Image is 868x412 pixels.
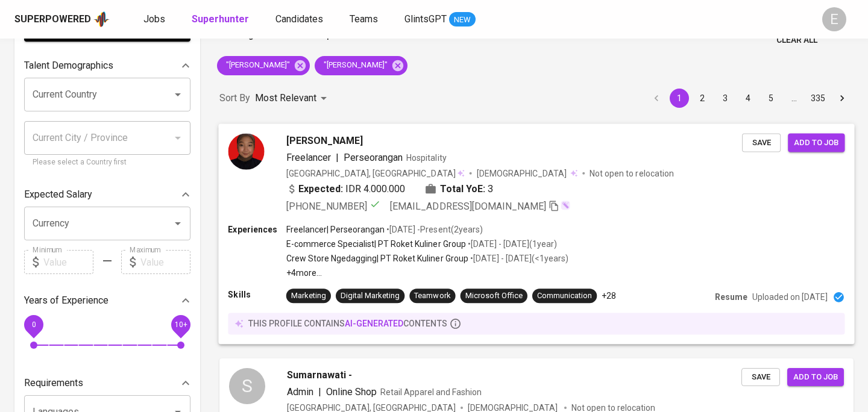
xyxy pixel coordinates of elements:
[488,181,493,196] span: 3
[738,89,758,108] button: Go to page 4
[287,386,313,398] span: Admin
[404,12,476,27] a: GlintsGPT NEW
[715,291,747,303] p: Resume
[228,289,286,301] p: Skills
[43,250,93,274] input: Value
[793,370,838,384] span: Add to job
[24,371,190,395] div: Requirements
[465,290,523,302] div: Microsoft Office
[787,368,844,387] button: Add to job
[174,320,187,329] span: 10+
[192,13,249,25] b: Superhunter
[670,89,689,108] button: page 1
[286,200,367,211] span: [PHONE_NUMBER]
[286,267,568,279] p: +4 more ...
[24,289,190,313] div: Years of Experience
[228,133,264,169] img: 0a58ca89355565320a2fdb87fe4c7385.png
[449,14,476,26] span: NEW
[788,133,844,152] button: Add to job
[645,89,854,108] nav: pagination navigation
[832,89,852,108] button: Go to next page
[341,290,400,302] div: Digital Marketing
[291,290,326,302] div: Marketing
[440,181,485,196] b: Total YoE:
[140,250,190,274] input: Value
[24,183,190,207] div: Expected Salary
[741,368,780,387] button: Save
[14,10,110,28] a: Superpoweredapp logo
[286,223,385,235] p: Freelancer | Perseorangan
[794,136,838,149] span: Add to job
[350,13,378,25] span: Teams
[255,91,316,105] p: Most Relevant
[807,89,829,108] button: Go to page 335
[315,56,407,75] div: "[PERSON_NAME]"
[590,167,673,179] p: Not open to relocation
[219,29,383,51] p: Showing of talent profiles found
[24,376,83,390] p: Requirements
[286,133,363,148] span: [PERSON_NAME]
[784,92,804,104] div: …
[772,29,822,51] button: Clear All
[748,136,775,149] span: Save
[286,151,331,163] span: Freelancer
[742,133,781,152] button: Save
[336,150,339,164] span: |
[255,87,331,110] div: Most Relevant
[31,320,36,329] span: 0
[326,386,377,398] span: Online Shop
[24,58,113,73] p: Talent Demographics
[169,86,186,103] button: Open
[404,13,447,25] span: GlintsGPT
[561,200,570,210] img: magic_wand.svg
[602,290,616,302] p: +28
[14,13,91,27] div: Superpowered
[229,368,265,404] div: S
[468,252,568,264] p: • [DATE] - [DATE] ( <1 years )
[822,7,846,31] div: E
[406,152,446,162] span: Hospitality
[143,13,165,25] span: Jobs
[217,60,297,71] span: "[PERSON_NAME]"
[287,368,352,382] span: Sumarnawati -
[286,167,465,179] div: [GEOGRAPHIC_DATA], [GEOGRAPHIC_DATA]
[24,54,190,78] div: Talent Demographics
[248,317,447,329] p: this profile contains contents
[350,12,380,27] a: Teams
[217,56,310,75] div: "[PERSON_NAME]"
[192,12,251,27] a: Superhunter
[537,290,592,302] div: Communication
[385,223,482,235] p: • [DATE] - Present ( 2 years )
[219,91,250,105] p: Sort By
[318,385,321,399] span: |
[24,293,108,308] p: Years of Experience
[286,252,468,264] p: Crew Store Ngedagging | PT Roket Kuliner Group
[414,290,450,302] div: Teamwork
[390,200,546,211] span: [EMAIL_ADDRESS][DOMAIN_NAME]
[298,181,343,196] b: Expected:
[315,60,395,71] span: "[PERSON_NAME]"
[344,151,403,163] span: Perseorangan
[275,12,325,27] a: Candidates
[752,291,828,303] p: Uploaded on [DATE]
[275,13,323,25] span: Candidates
[33,157,182,169] p: Please select a Country first
[219,124,854,344] a: [PERSON_NAME]Freelancer|PerseoranganHospitality[GEOGRAPHIC_DATA], [GEOGRAPHIC_DATA][DEMOGRAPHIC_D...
[286,181,406,196] div: IDR 4.000.000
[143,12,168,27] a: Jobs
[169,215,186,232] button: Open
[228,223,286,235] p: Experiences
[761,89,781,108] button: Go to page 5
[345,319,403,328] span: AI-generated
[477,167,568,179] span: [DEMOGRAPHIC_DATA]
[715,89,735,108] button: Go to page 3
[776,33,817,48] span: Clear All
[380,387,482,397] span: Retail Apparel and Fashion
[747,370,774,384] span: Save
[93,10,110,28] img: app logo
[693,89,712,108] button: Go to page 2
[466,238,557,250] p: • [DATE] - [DATE] ( 1 year )
[286,238,466,250] p: E-commerce Specialist | PT Roket Kuliner Group
[24,187,92,202] p: Expected Salary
